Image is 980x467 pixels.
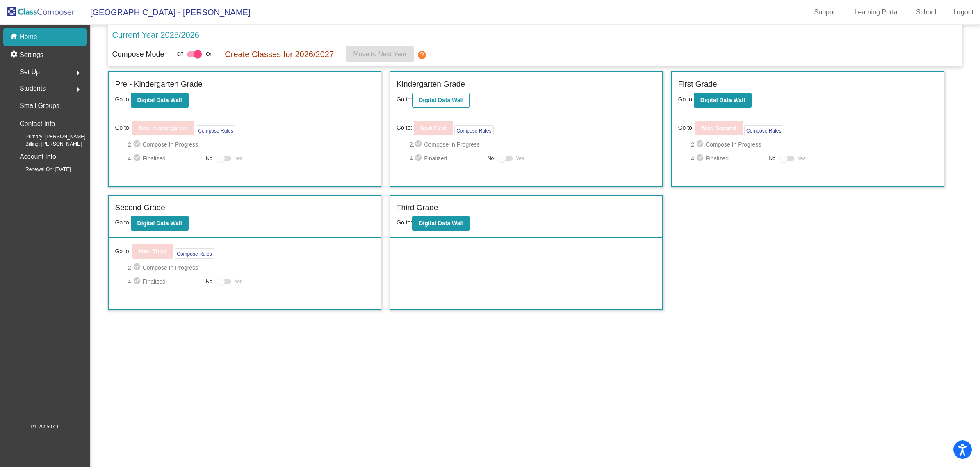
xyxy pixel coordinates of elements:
[139,125,188,131] b: New Kindergarten
[678,78,717,90] label: First Grade
[346,46,414,62] button: Move to Next Year
[695,121,743,135] button: New Second
[10,32,20,42] mat-icon: home
[133,153,143,163] mat-icon: check_circle
[137,220,182,227] b: Digital Data Wall
[848,6,906,19] a: Learning Portal
[128,153,202,163] span: 4. Finalized
[419,97,463,103] b: Digital Data Wall
[131,93,189,108] button: Digital Data Wall
[176,50,183,58] span: Off
[115,78,202,90] label: Pre - Kindergarten Grade
[112,29,199,41] p: Current Year 2025/2026
[225,48,334,60] p: Create Classes for 2026/2027
[410,140,656,149] span: 2. Compose In Progress
[700,97,745,103] b: Digital Data Wall
[73,85,83,94] mat-icon: arrow_right
[235,277,243,286] span: Yes
[139,248,167,254] b: New Third
[696,140,706,149] mat-icon: check_circle
[412,216,470,231] button: Digital Data Wall
[12,166,71,173] span: Renewal On: [DATE]
[12,133,86,140] span: Primary: [PERSON_NAME]
[397,96,412,103] span: Go to:
[82,6,250,19] span: [GEOGRAPHIC_DATA] - [PERSON_NAME]
[115,124,130,132] span: Go to:
[414,121,453,135] button: New First
[175,248,214,259] button: Compose Rules
[414,153,424,163] mat-icon: check_circle
[678,124,694,132] span: Go to:
[808,6,844,19] a: Support
[397,202,438,214] label: Third Grade
[397,78,465,90] label: Kindergarten Grade
[516,153,524,163] span: Yes
[132,121,195,135] button: New Kindergarten
[206,278,212,285] span: No
[131,216,189,231] button: Digital Data Wall
[488,155,494,162] span: No
[115,202,165,214] label: Second Grade
[419,220,463,227] b: Digital Data Wall
[73,68,83,78] mat-icon: arrow_right
[353,50,407,57] span: Move to Next Year
[133,277,143,286] mat-icon: check_circle
[10,50,20,60] mat-icon: settings
[702,125,736,131] b: New Second
[20,32,37,42] p: Home
[235,153,243,163] span: Yes
[137,97,182,103] b: Digital Data Wall
[206,155,212,162] span: No
[128,140,374,149] span: 2. Compose In Progress
[417,50,427,60] mat-icon: help
[678,96,694,103] span: Go to:
[128,277,202,286] span: 4. Finalized
[12,140,82,148] span: Billing: [PERSON_NAME]
[744,125,783,135] button: Compose Rules
[798,153,806,163] span: Yes
[412,93,470,108] button: Digital Data Wall
[410,153,483,163] span: 4. Finalized
[133,140,143,149] mat-icon: check_circle
[691,153,765,163] span: 4. Finalized
[112,49,164,60] p: Compose Mode
[115,96,130,103] span: Go to:
[420,125,446,131] b: New First
[20,83,46,94] span: Students
[132,244,173,259] button: New Third
[196,125,235,135] button: Compose Rules
[20,50,43,60] p: Settings
[20,100,59,112] p: Small Groups
[947,6,980,19] a: Logout
[133,263,143,272] mat-icon: check_circle
[694,93,752,108] button: Digital Data Wall
[909,6,943,19] a: School
[414,140,424,149] mat-icon: check_circle
[691,140,937,149] span: 2. Compose In Progress
[128,263,374,272] span: 2. Compose In Progress
[696,153,706,163] mat-icon: check_circle
[454,125,493,135] button: Compose Rules
[397,219,412,226] span: Go to:
[397,124,412,132] span: Go to:
[20,66,40,78] span: Set Up
[20,151,56,163] p: Account Info
[115,219,130,226] span: Go to:
[206,50,212,58] span: On
[20,118,55,130] p: Contact Info
[769,155,775,162] span: No
[115,247,130,256] span: Go to:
